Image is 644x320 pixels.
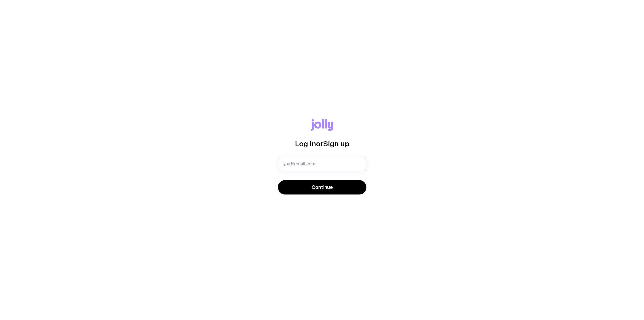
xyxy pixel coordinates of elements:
[278,157,366,171] input: you@email.com
[295,140,316,148] span: Log in
[278,180,366,194] button: Continue
[316,140,323,148] span: or
[323,140,349,148] span: Sign up
[311,184,333,191] span: Continue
